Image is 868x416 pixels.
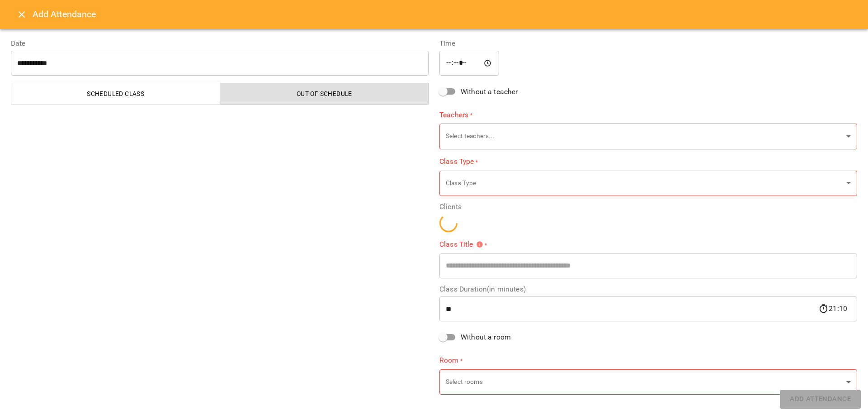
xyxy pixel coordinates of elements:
label: Date [11,40,429,47]
label: Class Type [439,157,857,167]
h6: Add Attendance [33,7,857,21]
svg: Please specify class title or select clients [476,241,483,248]
p: Select teachers... [446,132,843,141]
span: Out of Schedule [226,88,424,99]
label: Clients [439,203,857,210]
span: Class Title [439,241,483,248]
span: Without a teacher [461,86,518,97]
label: Class Duration(in minutes) [439,286,857,293]
label: Teachers [439,110,857,120]
span: Without a room [461,332,511,343]
div: Select rooms [439,369,857,395]
button: Close [11,4,33,25]
div: Select teachers... [439,124,857,149]
p: Class Type [446,179,843,188]
button: Scheduled class [11,83,220,105]
button: Out of Schedule [220,83,429,105]
p: Select rooms [446,378,843,387]
span: Scheduled class [17,88,215,99]
label: Time [439,40,857,47]
label: Room [439,355,857,366]
div: Class Type [439,170,857,196]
